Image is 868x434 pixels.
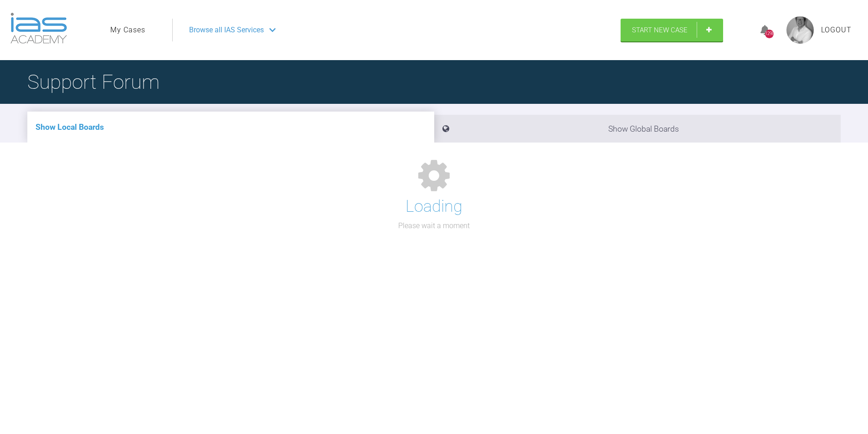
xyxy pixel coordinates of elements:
a: Start New Case [621,19,723,41]
img: profile.png [786,16,814,44]
p: Please wait a moment [398,220,470,232]
li: Show Global Boards [434,115,841,143]
div: 1298 [765,30,774,38]
span: Start New Case [632,26,688,34]
a: Logout [821,24,852,36]
span: Browse all IAS Services [189,24,264,36]
li: Show Local Boards [27,112,434,143]
a: My Cases [110,24,145,36]
h1: Loading [406,194,462,220]
img: logo-light.3e3ef733.png [10,13,67,44]
h1: Support Forum [27,66,159,98]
